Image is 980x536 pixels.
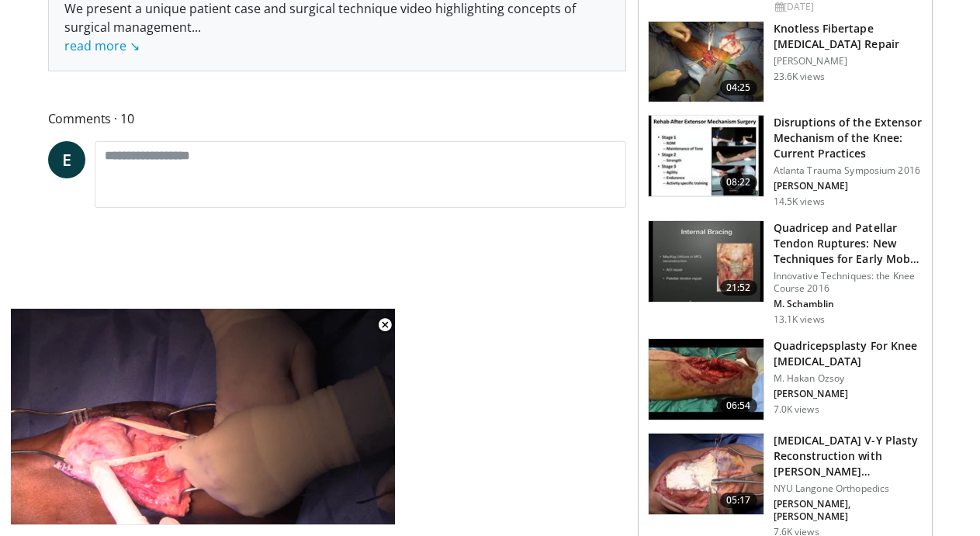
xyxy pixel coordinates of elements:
[720,493,757,508] span: 05:17
[649,22,764,102] img: E-HI8y-Omg85H4KX4xMDoxOjBzMTt2bJ.150x105_q85_crop-smart_upscale.jpg
[48,141,85,178] a: E
[648,115,923,208] a: 08:22 Disruptions of the Extensor Mechanism of the Knee: Current Practices Atlanta Trauma Symposi...
[774,298,923,310] p: M. Schamblin
[720,398,757,413] span: 06:54
[720,80,757,95] span: 04:25
[774,115,923,161] h3: Disruptions of the Extensor Mechanism of the Knee: Current Practices
[11,309,395,525] video-js: Video Player
[774,403,819,416] p: 7.0K views
[774,313,825,326] p: 13.1K views
[774,388,923,400] p: [PERSON_NAME]
[774,180,923,192] p: [PERSON_NAME]
[649,116,764,196] img: c329ce19-05ea-4e12-b583-111b1ee27852.150x105_q85_crop-smart_upscale.jpg
[774,433,923,479] h3: [MEDICAL_DATA] V-Y Plasty Reconstruction with [PERSON_NAME] Augmentati…
[649,434,764,514] img: d014f5fd-cbc6-43de-885c-b4dd16b39b80.jpg.150x105_q85_crop-smart_upscale.jpg
[774,21,923,52] h3: Knotless Fibertape [MEDICAL_DATA] Repair
[774,55,923,67] p: [PERSON_NAME]
[48,109,626,129] span: Comments 10
[774,338,923,369] h3: Quadricepsplasty For Knee [MEDICAL_DATA]
[648,338,923,420] a: 06:54 Quadricepsplasty For Knee [MEDICAL_DATA] M. Hakan Ozsoy [PERSON_NAME] 7.0K views
[774,164,923,177] p: Atlanta Trauma Symposium 2016
[649,339,764,420] img: 50956ccb-5814-4b6b-bfb2-e5cdb7275605.150x105_q85_crop-smart_upscale.jpg
[774,71,825,83] p: 23.6K views
[774,220,923,267] h3: Quadricep and Patellar Tendon Ruptures: New Techniques for Early Mob…
[649,221,764,302] img: AlCdVYZxUWkgWPEX4xMDoxOjA4MTsiGN.150x105_q85_crop-smart_upscale.jpg
[720,280,757,296] span: 21:52
[774,482,923,495] p: NYU Langone Orthopedics
[774,498,923,523] p: [PERSON_NAME], [PERSON_NAME]
[369,309,400,341] button: Close
[774,195,825,208] p: 14.5K views
[774,372,923,385] p: M. Hakan Ozsoy
[774,270,923,295] p: Innovative Techniques: the Knee Course 2016
[64,37,140,54] a: read more ↘
[648,21,923,103] a: 04:25 Knotless Fibertape [MEDICAL_DATA] Repair [PERSON_NAME] 23.6K views
[648,220,923,326] a: 21:52 Quadricep and Patellar Tendon Ruptures: New Techniques for Early Mob… Innovative Techniques...
[720,175,757,190] span: 08:22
